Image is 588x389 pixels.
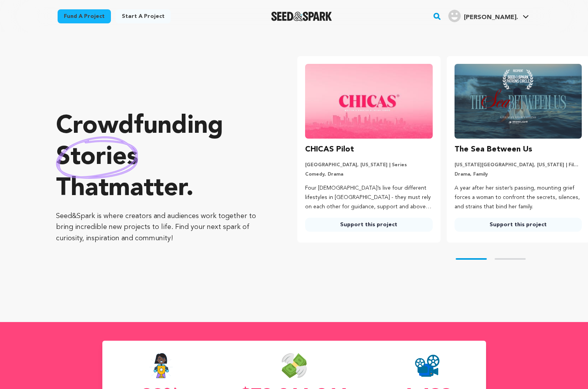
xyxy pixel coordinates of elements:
img: CHICAS Pilot image [305,64,432,139]
div: Samuels I.'s Profile [448,10,518,22]
a: Fund a project [58,9,111,23]
p: Comedy, Drama [305,171,432,178]
img: Seed&Spark Logo Dark Mode [271,12,332,21]
img: Seed&Spark Projects Created Icon [415,353,440,378]
h3: The Sea Between Us [455,143,532,156]
a: Samuels I.'s Profile [447,8,530,22]
p: Crowdfunding that . [56,111,266,204]
a: Support this project [305,218,432,232]
a: Start a project [116,9,171,23]
img: Seed&Spark Money Raised Icon [282,353,307,378]
p: A year after her sister’s passing, mounting grief forces a woman to confront the secrets, silence... [455,184,582,211]
h3: CHICAS Pilot [305,143,354,156]
img: The Sea Between Us image [455,64,582,139]
img: user.png [448,10,461,22]
p: [GEOGRAPHIC_DATA], [US_STATE] | Series [305,162,432,168]
p: Drama, Family [455,171,582,178]
a: Seed&Spark Homepage [271,12,332,21]
img: Seed&Spark Success Rate Icon [149,353,173,378]
span: [PERSON_NAME]. [464,14,518,21]
p: [US_STATE][GEOGRAPHIC_DATA], [US_STATE] | Film Short [455,162,582,168]
a: Support this project [455,218,582,232]
p: Seed&Spark is where creators and audiences work together to bring incredible new projects to life... [56,211,266,244]
p: Four [DEMOGRAPHIC_DATA]’s live four different lifestyles in [GEOGRAPHIC_DATA] - they must rely on... [305,184,432,211]
span: Samuels I.'s Profile [447,8,530,25]
span: matter [109,176,186,201]
img: hand sketched image [56,136,138,179]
